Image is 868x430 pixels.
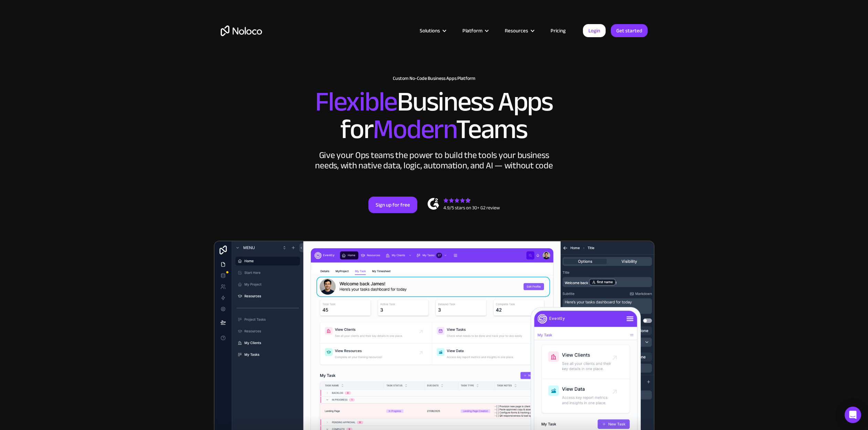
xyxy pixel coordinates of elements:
[611,24,648,37] a: Get started
[221,88,648,143] h2: Business Apps for Teams
[373,104,456,155] span: Modern
[583,24,606,37] a: Login
[454,26,496,35] div: Platform
[420,26,440,35] div: Solutions
[496,26,542,35] div: Resources
[314,150,555,171] div: Give your Ops teams the power to build the tools your business needs, with native data, logic, au...
[505,26,528,35] div: Resources
[542,26,574,35] a: Pricing
[368,197,417,213] a: Sign up for free
[462,26,482,35] div: Platform
[315,76,397,127] span: Flexible
[411,26,454,35] div: Solutions
[845,407,861,423] div: Open Intercom Messenger
[221,76,648,81] h1: Custom No-Code Business Apps Platform
[221,25,262,36] a: home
